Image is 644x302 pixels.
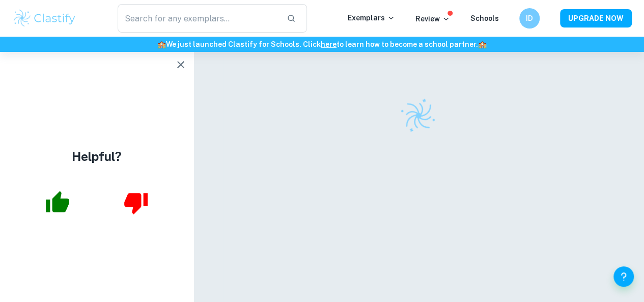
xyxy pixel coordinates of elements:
[524,13,536,24] h6: ID
[519,8,540,29] button: ID
[2,39,642,50] h6: We just launched Clastify for Schools. Click to learn how to become a school partner.
[157,40,166,48] span: 🏫
[118,4,278,33] input: Search for any exemplars...
[348,12,395,23] p: Exemplars
[415,13,450,24] p: Review
[560,9,632,28] button: UPGRADE NOW
[395,92,442,140] img: Clastify logo
[470,14,499,22] a: Schools
[321,40,337,48] a: here
[478,40,487,48] span: 🏫
[72,147,122,166] h4: Helpful?
[613,266,634,287] button: Help and Feedback
[12,8,77,29] img: Clastify logo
